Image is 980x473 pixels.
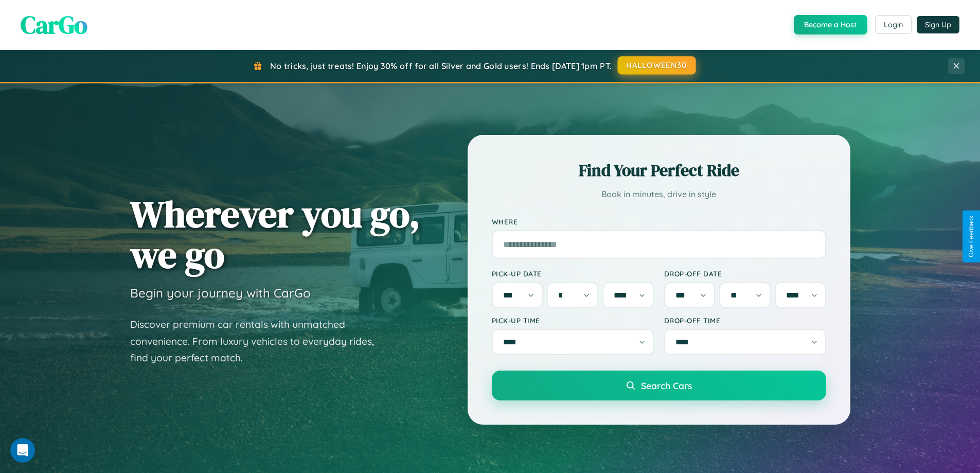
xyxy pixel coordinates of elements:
[917,16,959,33] button: Sign Up
[492,159,826,182] h2: Find Your Perfect Ride
[130,285,311,301] h3: Begin your journey with CarGo
[664,269,826,278] label: Drop-off Date
[130,316,387,366] p: Discover premium car rentals with unmatched convenience. From luxury vehicles to everyday rides, ...
[492,187,826,202] p: Book in minutes, drive in style
[492,316,654,325] label: Pick-up Time
[10,438,35,463] iframe: Intercom live chat
[875,15,912,34] button: Login
[968,216,975,257] div: Give Feedback
[130,194,420,275] h1: Wherever you go, we go
[618,56,696,75] button: HALLOWEEN30
[492,217,826,226] label: Where
[21,8,87,42] span: CarGo
[270,61,612,71] span: No tricks, just treats! Enjoy 30% off for all Silver and Gold users! Ends [DATE] 1pm PT.
[492,371,826,400] button: Search Cars
[641,380,692,391] span: Search Cars
[492,269,654,278] label: Pick-up Date
[664,316,826,325] label: Drop-off Time
[794,15,867,34] button: Become a Host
